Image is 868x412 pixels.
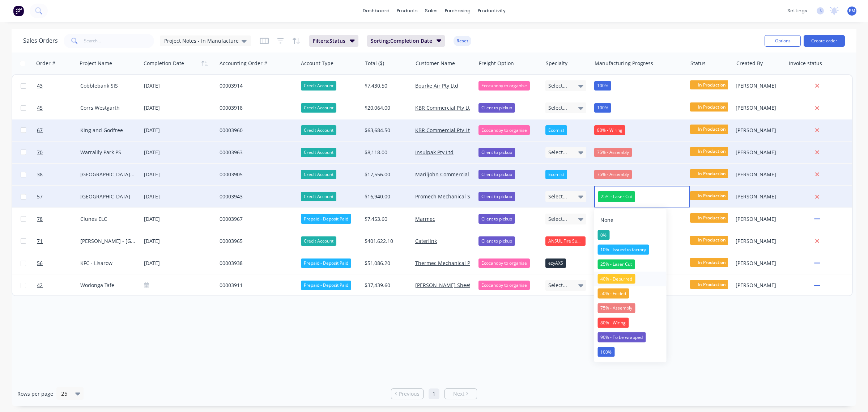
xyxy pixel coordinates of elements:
div: 00003960 [220,127,292,134]
div: Prepaid - Deposit Paid [301,281,351,290]
div: [PERSON_NAME] [736,104,780,112]
div: Project Name [80,60,112,67]
div: Customer Name [416,60,455,67]
div: [DATE] [144,126,214,135]
div: Credit Account [301,192,336,201]
a: Caterlink [415,237,437,244]
div: Created By [736,60,763,67]
button: Create order [804,35,845,47]
span: Next [453,390,464,398]
div: [DATE] [144,104,214,113]
div: 00003965 [220,237,292,245]
div: Ecomist [545,170,567,179]
div: 50% - Folded [597,289,629,299]
div: [PERSON_NAME] - [GEOGRAPHIC_DATA] [80,237,135,245]
div: Credit Account [301,103,336,113]
span: Previous [399,390,420,398]
span: Filters: Status [313,37,345,45]
div: productivity [474,5,509,16]
button: None [594,212,667,228]
div: Manufacturing Progress [595,60,653,67]
button: 75% - Assembly [594,301,667,315]
span: In Production [690,147,733,156]
div: Prepaid - Deposit Paid [301,214,351,223]
a: Thermec Mechanical Pty. Ltd. [415,260,486,266]
div: purchasing [441,5,474,16]
a: 78 [37,208,80,230]
span: In Production [690,191,733,200]
span: Sorting: Completion Date [371,37,432,45]
div: [PERSON_NAME] [736,193,780,200]
div: Credit Account [301,170,336,179]
span: In Production [690,280,733,289]
div: 00003905 [220,171,292,178]
div: [DATE] [144,236,214,245]
div: Completion Date [144,60,184,67]
div: Specialty [546,60,567,67]
div: settings [784,5,811,16]
div: 00003938 [220,260,292,267]
div: Credit Account [301,81,336,91]
button: 25% - Laser Cut [594,257,667,272]
div: 10% - Issued to factory [597,245,649,255]
span: 25% - Laser Cut [598,191,635,202]
div: Client to pickup [478,192,515,201]
div: Clunes ELC [80,215,135,223]
button: Options [765,35,801,47]
a: 42 [37,274,80,296]
span: In Production [690,258,733,267]
div: 00003967 [220,215,292,223]
a: 71 [37,230,80,252]
div: 90% - To be wrapped [597,332,646,342]
div: [PERSON_NAME] [736,282,780,289]
div: Warralily Park PS [80,149,135,156]
div: KFC - Lisarow [80,260,135,267]
div: 00003918 [220,104,292,112]
div: [DATE] [144,148,214,157]
div: 25% - Laser Cut [597,259,635,269]
div: Prepaid - Deposit Paid [301,258,351,268]
a: 67 [37,119,80,141]
div: $8,118.00 [365,149,407,156]
div: [PERSON_NAME] [736,237,780,245]
div: [PERSON_NAME] [736,171,780,178]
div: [PERSON_NAME] [736,215,780,223]
button: 90% - To be wrapped [594,330,667,345]
button: 0% [594,228,667,242]
span: In Production [690,236,733,245]
a: Previous page [391,390,423,398]
div: $17,556.00 [365,171,407,178]
a: 70 [37,142,80,163]
div: Status [690,60,706,67]
div: Credit Account [301,125,336,135]
a: Bourke Air Pty Ltd [415,82,458,89]
span: Project Notes - In Manufacture [164,37,239,45]
div: Client to pickup [478,170,515,179]
a: 38 [37,164,80,185]
div: Wodonga Tafe [80,282,135,289]
span: 78 [37,215,43,223]
div: 40% - Deburred [597,274,635,284]
div: [PERSON_NAME] [736,127,780,134]
div: $401,622.10 [365,237,407,245]
div: $7,453.60 [365,215,407,223]
div: Credit Account [301,236,336,246]
span: 57 [37,193,43,200]
a: 43 [37,75,80,97]
div: 80% - Wiring [594,125,625,135]
a: Promech Mechanical Services [415,193,487,200]
div: Ecocanopy to organise [478,281,530,290]
span: EM [849,8,855,14]
span: 42 [37,282,43,289]
div: products [393,5,421,16]
div: 75% - Assembly [594,148,632,157]
button: 80% - Wiring [594,315,667,330]
span: In Production [690,169,733,178]
div: $51,086.20 [365,260,407,267]
a: KBR Commercial Pty Ltd [415,127,473,134]
div: $37,439.60 [365,282,407,289]
div: 80% - Wiring [597,318,629,328]
div: None [597,214,616,226]
div: Corrs Westgarth [80,104,135,112]
a: Next page [445,390,477,398]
